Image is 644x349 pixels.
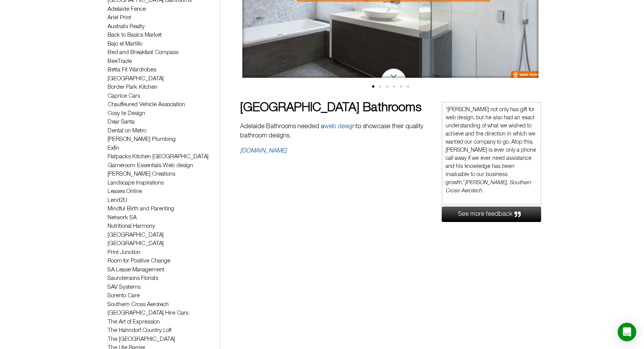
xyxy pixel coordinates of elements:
[400,85,402,88] span: Go to slide 5
[108,24,145,29] a: Australis Realty
[108,310,188,316] a: [GEOGRAPHIC_DATA] Hire Cars
[108,154,208,159] a: Flatpacks Kitchen [GEOGRAPHIC_DATA]
[108,250,140,255] a: Print Junction
[108,171,175,177] a: [PERSON_NAME] Creations
[108,59,132,64] a: BeeTrade
[393,85,395,88] span: Go to slide 4
[108,32,162,38] a: Back to Basics Market
[108,76,164,81] a: [GEOGRAPHIC_DATA]
[108,137,176,142] a: [PERSON_NAME] Plumbing
[108,15,131,20] a: Ariel Print
[77,45,83,51] img: tab_keywords_by_traffic_grey.svg
[372,85,374,88] span: Go to slide 1
[240,148,287,154] a: [DOMAIN_NAME]
[108,111,145,116] a: Cosy te Design
[108,189,142,194] a: Leases Online
[85,46,130,51] div: Keywords by Traffic
[12,12,19,19] img: logo_orange.svg
[442,207,541,222] a: See more feedback
[108,319,160,325] a: The Art of Expression
[108,302,169,307] a: Southern Cross Aerotech
[458,211,512,217] span: See more feedback
[240,122,430,141] p: Adelaide Bathrooms needed a to showcase their quality bathroom designs.
[108,163,193,168] a: Gameroom Essentials Web design
[386,85,388,88] span: Go to slide 3
[108,85,157,90] a: Border Park Kitchen
[407,85,409,88] span: Go to slide 6
[108,285,140,290] a: SAV Systems
[108,128,146,134] a: Dental on Metro
[108,41,142,47] a: Bajo el Martillo
[108,215,137,220] a: Network SA
[108,7,146,12] a: Adelaide Fence
[108,337,175,342] a: The [GEOGRAPHIC_DATA]
[108,146,119,151] a: Exfin
[324,124,356,129] a: web design
[108,50,178,55] a: Bed and Breakfast Compass
[108,102,185,107] a: Chauffeured Vehicle Association
[108,180,164,186] a: Landscape Inspirations
[379,85,381,88] span: Go to slide 2
[108,293,140,298] a: Sorento Care
[22,12,38,19] div: v 4.0.25
[108,267,164,273] a: SA Lease Management
[108,224,155,229] a: Nutritional Harmony
[108,232,164,247] a: [GEOGRAPHIC_DATA] [GEOGRAPHIC_DATA]
[446,106,537,195] p: “[PERSON_NAME] not only has gift for web design, but he also had an exact understanding of what w...
[20,20,85,26] div: Domain: [DOMAIN_NAME]
[618,323,636,341] div: Open Intercom Messenger
[108,93,140,99] a: Caprice Cars
[446,180,531,193] em: [PERSON_NAME], Southern Cross Aerotech.
[240,102,430,114] h2: [GEOGRAPHIC_DATA] Bathrooms
[21,45,27,51] img: tab_domain_overview_orange.svg
[108,198,127,203] a: Lend2U
[29,46,69,51] div: Domain Overview
[108,119,135,125] a: Dear Santa
[108,258,170,264] a: Room for Positive Change
[108,67,156,73] a: Betta Fit Wardrobes
[108,328,172,333] a: The Hahndorf Country Loft
[108,276,158,281] a: Saundersons Florists
[108,206,174,212] a: Mindful Birth and Parenting
[12,20,19,26] img: website_grey.svg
